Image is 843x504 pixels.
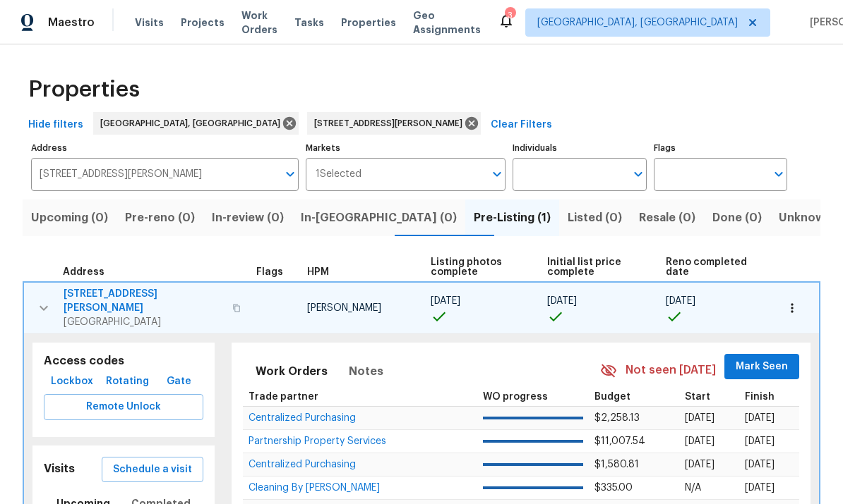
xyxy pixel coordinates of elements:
div: [GEOGRAPHIC_DATA], [GEOGRAPHIC_DATA] [93,112,299,135]
span: HPM [307,267,329,277]
span: Upcoming (0) [31,208,108,228]
span: Reno completed date [666,257,753,277]
span: In-[GEOGRAPHIC_DATA] (0) [301,208,457,228]
span: Flags [256,267,283,277]
span: Lockbox [51,373,93,391]
button: Remote Unlock [44,394,203,420]
a: Centralized Purchasing [249,460,356,469]
span: [GEOGRAPHIC_DATA] [64,315,224,329]
a: Partnership Property Services [249,437,386,445]
button: Open [487,164,507,184]
button: Open [769,164,789,184]
span: WO progress [483,392,548,402]
span: Listing photos complete [431,257,524,277]
span: $335.00 [594,483,633,493]
button: Open [280,164,300,184]
label: Address [31,144,299,152]
span: Maestro [48,16,95,30]
span: [GEOGRAPHIC_DATA], [GEOGRAPHIC_DATA] [100,116,286,130]
span: Tasks [294,18,324,27]
label: Flags [654,144,787,152]
span: In-review (0) [212,208,284,228]
span: Start [685,392,710,402]
label: Markets [306,144,506,152]
span: Work Orders [256,362,328,381]
span: 1 Selected [316,168,361,180]
button: Schedule a visit [102,457,203,483]
span: Gate [162,373,196,391]
span: Budget [594,392,630,402]
a: Centralized Purchasing [249,414,356,422]
button: Open [628,164,648,184]
span: Rotating [106,373,149,391]
span: $1,580.81 [594,460,639,469]
span: $11,007.54 [594,436,645,446]
span: [DATE] [431,296,460,306]
span: [STREET_ADDRESS][PERSON_NAME] [64,287,224,315]
span: Not seen [DATE] [626,362,716,379]
div: [STREET_ADDRESS][PERSON_NAME] [307,112,481,135]
button: Mark Seen [724,354,799,380]
button: Hide filters [23,112,89,138]
span: [DATE] [685,436,715,446]
span: Finish [745,392,775,402]
span: [DATE] [745,436,775,446]
span: Centralized Purchasing [249,413,356,423]
span: Partnership Property Services [249,436,386,446]
span: Visits [135,16,164,30]
button: Gate [156,369,201,395]
span: [DATE] [685,413,715,423]
span: Pre-reno (0) [125,208,195,228]
span: [GEOGRAPHIC_DATA], [GEOGRAPHIC_DATA] [537,16,738,30]
a: Cleaning By [PERSON_NAME] [249,484,380,492]
button: Rotating [100,369,155,395]
span: Mark Seen [736,358,788,376]
span: Geo Assignments [413,8,481,37]
span: Cleaning By [PERSON_NAME] [249,483,380,493]
span: [DATE] [745,413,775,423]
div: 3 [505,8,515,23]
span: Centralized Purchasing [249,460,356,469]
span: $2,258.13 [594,413,640,423]
span: Hide filters [28,116,83,134]
span: Done (0) [712,208,762,228]
h5: Visits [44,462,75,477]
h5: Access codes [44,354,203,369]
span: Properties [28,82,140,97]
span: Resale (0) [639,208,695,228]
label: Individuals [513,144,646,152]
span: Listed (0) [568,208,622,228]
span: Remote Unlock [55,398,192,416]
span: [PERSON_NAME] [307,303,381,313]
span: Address [63,267,104,277]
span: Properties [341,16,396,30]
span: Schedule a visit [113,461,192,479]
span: [DATE] [547,296,577,306]
span: Trade partner [249,392,318,402]
button: Lockbox [45,369,99,395]
span: Work Orders [241,8,277,37]
span: Initial list price complete [547,257,642,277]
span: Notes [349,362,383,381]
span: Pre-Listing (1) [474,208,551,228]
button: Clear Filters [485,112,558,138]
span: [DATE] [745,483,775,493]
span: [STREET_ADDRESS][PERSON_NAME] [314,116,468,130]
span: [DATE] [685,460,715,469]
span: [DATE] [666,296,695,306]
span: Clear Filters [491,116,552,134]
span: Projects [181,16,225,30]
span: N/A [685,483,701,493]
span: [DATE] [745,460,775,469]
